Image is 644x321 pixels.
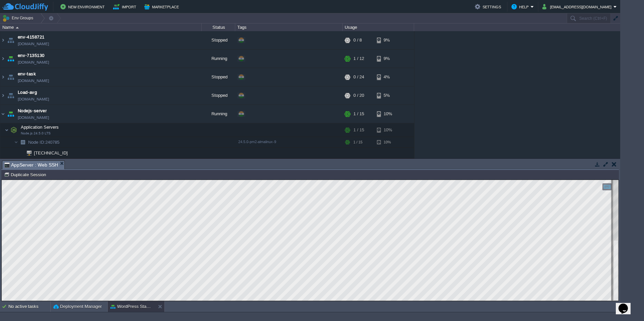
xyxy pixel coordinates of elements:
[18,34,45,41] a: env-4158721
[542,3,613,11] button: [EMAIL_ADDRESS][DOMAIN_NAME]
[28,140,45,145] span: Node ID:
[236,23,342,31] div: Tags
[377,86,399,105] div: 5%
[18,59,49,66] a: [DOMAIN_NAME]
[33,148,69,158] span: [TECHNICAL_ID]
[2,3,48,11] img: CloudJiffy
[9,123,18,137] img: AMDAwAAAACH5BAEAAAAALAAAAAABAAEAAAICRAEAOw==
[343,23,414,31] div: Usage
[16,27,19,28] img: AMDAwAAAACH5BAEAAAAALAAAAAABAAEAAAICRAEAOw==
[33,150,69,155] a: [TECHNICAL_ID]
[18,96,49,103] span: [DOMAIN_NAME]
[5,123,9,137] img: AMDAwAAAACH5BAEAAAAALAAAAAABAAEAAAICRAEAOw==
[113,3,138,11] button: Import
[14,137,18,147] img: AMDAwAAAACH5BAEAAAAALAAAAAABAAEAAAICRAEAOw==
[0,86,6,105] img: AMDAwAAAACH5BAEAAAAALAAAAAABAAEAAAICRAEAOw==
[110,303,153,310] button: WordPress Standalone Kit
[2,180,618,301] iframe: To enrich screen reader interactions, please activate Accessibility in Grammarly extension settings
[4,161,58,169] span: AppServer : Web SSH
[0,68,6,86] img: AMDAwAAAACH5BAEAAAAALAAAAAABAAEAAAICRAEAOw==
[6,50,15,68] img: AMDAwAAAACH5BAEAAAAALAAAAAABAAEAAAICRAEAOw==
[616,294,637,314] iframe: chat widget
[18,77,49,84] span: [DOMAIN_NAME]
[353,105,364,123] div: 1 / 15
[53,303,102,310] button: Deployment Manager
[353,137,362,147] div: 1 / 15
[377,31,399,49] div: 9%
[0,105,6,123] img: AMDAwAAAACH5BAEAAAAALAAAAAABAAEAAAICRAEAOw==
[6,86,15,105] img: AMDAwAAAACH5BAEAAAAALAAAAAABAAEAAAICRAEAOw==
[22,148,32,158] img: AMDAwAAAACH5BAEAAAAALAAAAAABAAEAAAICRAEAOw==
[377,123,399,137] div: 10%
[18,41,49,47] a: [DOMAIN_NAME]
[353,123,364,137] div: 1 / 15
[144,3,181,11] button: Marketplace
[202,23,235,31] div: Status
[28,139,60,145] a: Node ID:240785
[353,68,364,86] div: 0 / 24
[18,52,45,59] a: env-7135130
[18,148,22,158] img: AMDAwAAAACH5BAEAAAAALAAAAAABAAEAAAICRAEAOw==
[377,137,399,147] div: 10%
[4,172,48,178] button: Duplicate Session
[6,31,15,49] img: AMDAwAAAACH5BAEAAAAALAAAAAABAAEAAAICRAEAOw==
[377,68,399,86] div: 4%
[20,125,60,130] a: Application ServersNode.js 24.5.0 LTS
[238,140,276,144] span: 24.5.0-pm2-almalinux-9
[202,50,235,68] div: Running
[202,105,235,123] div: Running
[18,89,37,96] a: Load-avg
[21,131,51,135] span: Node.js 24.5.0 LTS
[377,105,399,123] div: 10%
[20,124,60,130] span: Application Servers
[8,301,50,312] div: No active tasks
[0,50,6,68] img: AMDAwAAAACH5BAEAAAAALAAAAAABAAEAAAICRAEAOw==
[6,68,15,86] img: AMDAwAAAACH5BAEAAAAALAAAAAABAAEAAAICRAEAOw==
[202,68,235,86] div: Stopped
[202,86,235,105] div: Stopped
[511,3,531,11] button: Help
[475,3,503,11] button: Settings
[377,50,399,68] div: 9%
[18,137,28,147] img: AMDAwAAAACH5BAEAAAAALAAAAAABAAEAAAICRAEAOw==
[60,3,107,11] button: New Environment
[18,71,36,77] a: env-task
[202,31,235,49] div: Stopped
[353,31,362,49] div: 0 / 8
[28,139,60,145] span: 240785
[353,50,364,68] div: 1 / 12
[2,13,36,23] button: Env Groups
[18,108,47,114] a: Nodejs-server
[353,86,364,105] div: 0 / 20
[18,114,49,121] a: [DOMAIN_NAME]
[1,23,201,31] div: Name
[6,105,15,123] img: AMDAwAAAACH5BAEAAAAALAAAAAABAAEAAAICRAEAOw==
[0,31,6,49] img: AMDAwAAAACH5BAEAAAAALAAAAAABAAEAAAICRAEAOw==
